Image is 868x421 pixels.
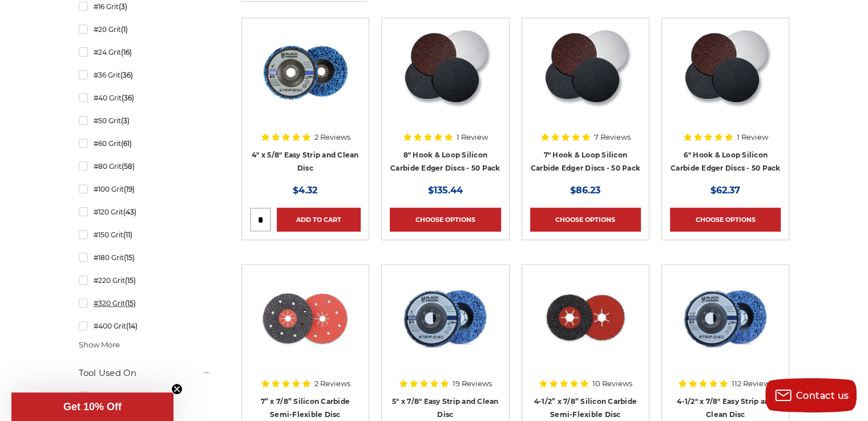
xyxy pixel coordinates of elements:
[123,253,134,262] span: (15)
[79,202,211,222] a: #120 Grit
[428,185,463,196] span: $135.44
[140,392,154,400] span: (38)
[120,71,132,79] span: (36)
[390,273,500,383] a: blue clean and strip disc
[79,111,211,131] a: #50 Grit
[63,401,122,412] span: Get 10% Off
[570,185,600,196] span: $86.23
[677,397,774,419] a: 4-1/2" x 7/8" Easy Strip and Clean Disc
[120,116,129,125] span: (3)
[765,378,857,412] button: Contact us
[79,339,120,351] span: Show More
[679,26,772,118] img: Silicon Carbide 6" Hook & Loop Edger Discs
[260,273,351,364] img: 7" x 7/8" Silicon Carbide Semi Flex Disc
[123,185,134,193] span: (19)
[79,316,211,336] a: #400 Grit
[670,26,781,137] a: Silicon Carbide 6" Hook & Loop Edger Discs
[120,25,127,34] span: (1)
[120,139,131,148] span: (61)
[390,151,500,172] a: 8" Hook & Loop Silicon Carbide Edger Discs - 50 Pack
[737,133,768,141] span: 1 Review
[531,151,640,172] a: 7" Hook & Loop Silicon Carbide Edger Discs - 50 Pack
[79,88,211,108] a: #40 Grit
[710,185,740,196] span: $62.37
[118,2,127,11] span: (3)
[11,392,173,421] div: Get 10% OffClose teaser
[123,208,136,216] span: (43)
[670,273,781,383] a: 4-1/2" x 7/8" Easy Strip and Clean Disc
[277,208,361,232] a: Add to Cart
[120,48,131,56] span: (16)
[534,397,637,419] a: 4-1/2” x 7/8” Silicon Carbide Semi-Flexible Disc
[123,230,132,239] span: (11)
[79,133,211,153] a: #60 Grit
[124,276,135,285] span: (15)
[79,248,211,268] a: #180 Grit
[530,26,641,137] a: Silicon Carbide 7" Hook & Loop Edger Discs
[293,185,317,196] span: $4.32
[530,273,641,383] a: 4.5" x 7/8" Silicon Carbide Semi Flex Disc
[79,225,211,245] a: #150 Grit
[79,156,211,176] a: #80 Grit
[79,42,211,62] a: #24 Grit
[540,273,631,364] img: 4.5" x 7/8" Silicon Carbide Semi Flex Disc
[453,380,492,387] span: 19 Reviews
[250,273,361,383] a: 7" x 7/8" Silicon Carbide Semi Flex Disc
[79,366,211,380] h5: Tool Used On
[171,383,183,395] button: Close teaser
[314,380,350,387] span: 2 Reviews
[390,26,500,137] a: Silicon Carbide 8" Hook & Loop Edger Discs
[732,380,773,387] span: 112 Reviews
[250,26,361,137] a: 4" x 5/8" easy strip and clean discs
[670,208,781,232] a: Choose Options
[79,270,211,290] a: #220 Grit
[399,273,491,364] img: blue clean and strip disc
[124,299,135,307] span: (15)
[121,162,134,171] span: (58)
[530,208,641,232] a: Choose Options
[399,26,491,118] img: Silicon Carbide 8" Hook & Loop Edger Discs
[392,397,499,419] a: 5" x 7/8" Easy Strip and Clean Disc
[390,208,500,232] a: Choose Options
[79,19,211,39] a: #20 Grit
[796,390,849,401] span: Contact us
[592,380,632,387] span: 10 Reviews
[314,133,350,141] span: 2 Reviews
[539,26,632,118] img: Silicon Carbide 7" Hook & Loop Edger Discs
[676,273,774,364] img: 4-1/2" x 7/8" Easy Strip and Clean Disc
[252,151,359,172] a: 4" x 5/8" Easy Strip and Clean Disc
[79,65,211,85] a: #36 Grit
[261,397,350,419] a: 7” x 7/8” Silicon Carbide Semi-Flexible Disc
[79,293,211,313] a: #320 Grit
[126,322,137,330] span: (14)
[79,179,211,199] a: #100 Grit
[121,94,134,102] span: (36)
[594,133,631,141] span: 7 Reviews
[457,133,488,141] span: 1 Review
[671,151,780,172] a: 6" Hook & Loop Silicon Carbide Edger Discs - 50 Pack
[79,386,211,406] a: Angle Grinder
[260,26,351,118] img: 4" x 5/8" easy strip and clean discs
